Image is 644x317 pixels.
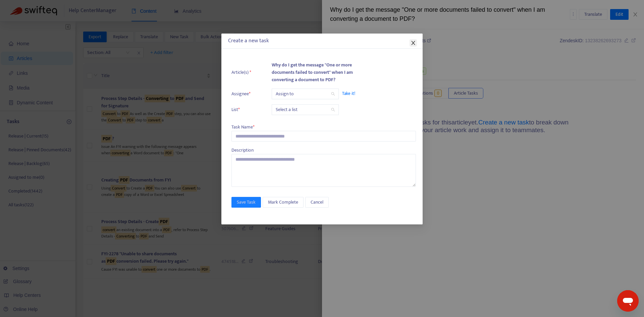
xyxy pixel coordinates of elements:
span: Mark Complete [268,199,298,206]
div: Create a new task [228,37,416,45]
span: List [231,106,255,113]
span: close [411,40,416,46]
button: Close [410,39,417,47]
button: Mark Complete [263,197,304,208]
button: Save Task [231,197,261,208]
button: Cancel [305,197,329,208]
b: Why do I get the message "One or more documents failed to convert" when I am converting a documen... [272,61,353,84]
iframe: Button to launch messaging window [617,290,639,312]
span: Article(s) [231,69,255,76]
div: Task Name [231,123,416,131]
span: search [331,92,335,96]
span: Cancel [311,199,323,206]
span: Take it! [342,90,409,97]
span: Assignee [231,90,255,98]
span: search [331,108,335,112]
span: Description [231,146,254,154]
